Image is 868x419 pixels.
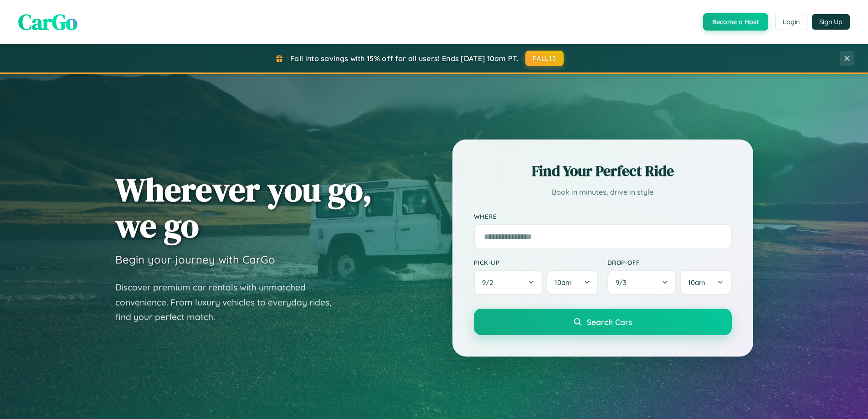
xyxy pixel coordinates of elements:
[555,278,572,287] span: 10am
[775,14,807,30] button: Login
[688,278,705,287] span: 10am
[546,270,598,295] button: 10am
[474,309,732,335] button: Search Cars
[290,54,519,63] span: Fall into savings with 15% off for all users! Ends [DATE] 10am PT.
[474,270,543,295] button: 9/2
[115,253,275,266] h3: Begin your journey with CarGo
[525,51,564,66] button: FALL15
[703,13,768,31] button: Become a Host
[474,161,732,181] h2: Find Your Perfect Ride
[587,317,632,327] span: Search Cars
[115,280,343,325] p: Discover premium car rentals with unmatched convenience. From luxury vehicles to everyday rides, ...
[474,212,732,220] label: Where
[680,270,731,295] button: 10am
[812,14,850,30] button: Sign Up
[607,270,677,295] button: 9/3
[607,259,732,266] label: Drop-off
[616,278,631,287] span: 9 / 3
[474,186,732,199] p: Book in minutes, drive in style
[482,278,498,287] span: 9 / 2
[18,7,77,37] span: CarGo
[474,259,598,266] label: Pick-up
[115,171,372,243] h1: Wherever you go, we go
